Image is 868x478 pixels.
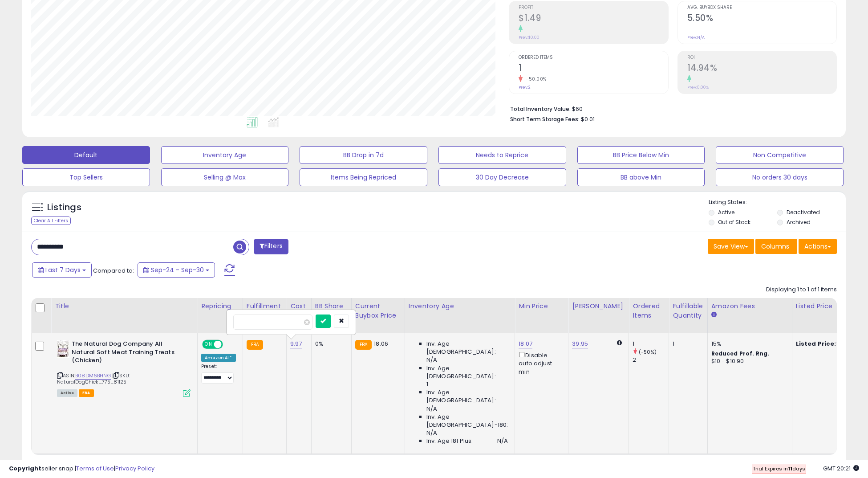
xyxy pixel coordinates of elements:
div: Ordered Items [633,302,665,320]
div: Displaying 1 to 1 of 1 items [766,286,837,294]
span: Inv. Age [DEMOGRAPHIC_DATA]: [426,364,508,380]
a: Privacy Policy [115,464,154,473]
span: Inv. Age [DEMOGRAPHIC_DATA]-180: [426,413,508,429]
span: | SKU: NaturalDogChick_775_81125 [57,372,130,385]
label: Deactivated [787,208,820,216]
div: 0% [315,340,345,348]
button: Selling @ Max [161,168,289,186]
span: 2025-10-8 20:21 GMT [823,464,859,473]
div: Current Buybox Price [355,302,401,320]
button: Filters [254,239,288,254]
button: Items Being Repriced [300,168,427,186]
span: Profit [519,5,668,10]
span: Last 7 Days [45,266,81,274]
small: Prev: 0.00% [687,85,709,90]
div: ASIN: [57,340,191,396]
div: BB Share 24h. [315,302,348,320]
button: Non Competitive [716,146,844,164]
b: Listed Price: [796,339,836,348]
li: $60 [510,103,830,114]
b: The Natural Dog Company All Natural Soft Meat Training Treats (Chicken) [72,340,180,367]
small: FBA [247,340,263,350]
span: 18.06 [374,339,388,348]
b: Reduced Prof. Rng. [711,350,770,357]
label: Active [718,208,734,216]
small: (-50%) [639,348,657,355]
div: seller snap | | [9,465,154,473]
div: Fulfillable Quantity [673,302,703,320]
div: 2 [633,356,669,364]
img: 41psyKxEhqL._SL40_.jpg [57,340,69,358]
label: Out of Stock [718,218,750,226]
span: Inv. Age 181 Plus: [426,437,473,445]
span: ROI [687,55,836,60]
div: [PERSON_NAME] [572,302,625,311]
button: BB Price Below Min [577,146,705,164]
span: Avg. Buybox Share [687,5,836,10]
button: 30 Day Decrease [438,168,566,186]
button: No orders 30 days [716,168,844,186]
a: Terms of Use [76,464,114,473]
div: Amazon Fees [711,302,788,311]
span: ON [203,341,214,348]
small: FBA [355,340,372,350]
div: Repricing [201,302,239,311]
span: Inv. Age [DEMOGRAPHIC_DATA]: [426,388,508,404]
button: Save View [708,239,754,254]
button: Columns [755,239,797,254]
a: 39.95 [572,339,588,348]
span: N/A [426,429,437,437]
div: Min Price [519,302,564,311]
small: Prev: N/A [687,35,705,40]
h2: $1.49 [519,13,668,25]
span: Columns [761,242,789,251]
span: Inv. Age [DEMOGRAPHIC_DATA]: [426,340,508,356]
div: Clear All Filters [31,217,71,225]
div: Preset: [201,364,236,384]
h2: 14.94% [687,63,836,75]
button: Last 7 Days [32,262,92,278]
div: Title [55,302,194,311]
small: Prev: 2 [519,85,531,90]
span: Ordered Items [519,55,668,60]
a: B08DM6BHNG [75,372,111,380]
b: 11 [788,465,792,472]
button: Top Sellers [22,168,150,186]
div: $10 - $10.90 [711,358,785,365]
span: OFF [222,341,236,348]
div: Amazon AI * [201,354,236,362]
div: Cost [290,302,308,311]
span: N/A [426,356,437,364]
span: N/A [497,437,508,445]
button: Actions [799,239,837,254]
span: N/A [426,405,437,413]
button: Inventory Age [161,146,289,164]
h2: 1 [519,63,668,75]
div: 15% [711,340,785,348]
small: Prev: $0.00 [519,35,539,40]
div: 1 [633,340,669,348]
span: Sep-24 - Sep-30 [151,266,204,274]
p: Listing States: [709,198,845,207]
small: -50.00% [523,76,547,82]
button: BB above Min [577,168,705,186]
div: Fulfillment [247,302,283,311]
span: 1 [426,380,428,388]
button: Sep-24 - Sep-30 [138,262,215,278]
span: Trial Expires in days [753,465,805,472]
a: 18.07 [519,339,532,348]
strong: Copyright [9,464,41,473]
h5: Listings [47,201,81,214]
span: FBA [79,389,94,397]
h2: 5.50% [687,13,836,25]
label: Archived [787,218,811,226]
div: Inventory Age [409,302,511,311]
span: All listings currently available for purchase on Amazon [57,389,77,397]
div: 1 [673,340,700,348]
b: Short Term Storage Fees: [510,115,580,123]
div: Disable auto adjust min [519,350,561,376]
small: Amazon Fees. [711,311,717,319]
a: 9.97 [290,339,302,348]
button: Needs to Reprice [438,146,566,164]
b: Total Inventory Value: [510,105,571,113]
